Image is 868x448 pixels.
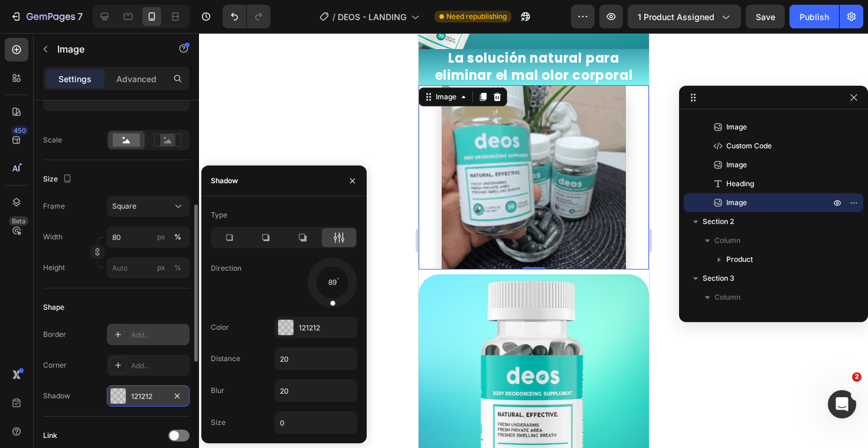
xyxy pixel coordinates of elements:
[116,73,156,85] p: Advanced
[756,12,775,22] span: Save
[154,230,168,244] button: %
[43,391,70,401] div: Shadow
[107,226,190,248] input: px%
[107,196,190,217] button: Square
[43,232,63,242] label: Width
[726,121,747,133] span: Image
[11,126,28,135] div: 450
[43,360,67,371] div: Corner
[157,232,165,242] div: px
[43,262,65,273] label: Height
[223,5,270,28] div: Undo/Redo
[338,11,406,23] span: DEOS - LANDING
[171,261,185,275] button: px
[638,11,714,23] span: 1 product assigned
[703,216,734,228] span: Section 2
[43,302,64,313] div: Shape
[77,9,83,24] p: 7
[43,430,57,441] div: Link
[852,372,862,382] span: 2
[174,232,181,242] div: %
[703,272,735,284] span: Section 3
[419,33,649,448] iframe: Design area
[789,5,839,28] button: Publish
[275,380,357,401] input: Auto
[726,178,754,190] span: Heading
[726,254,753,265] span: Product
[43,201,65,212] label: Frame
[446,11,507,22] span: Need republishing
[58,73,92,85] p: Settings
[714,291,740,303] span: Column
[275,348,357,369] input: Auto
[726,159,747,171] span: Image
[211,263,242,274] div: Direction
[174,262,181,273] div: %
[43,135,62,145] div: Scale
[828,390,856,418] iframe: Intercom live chat
[211,322,229,333] div: Color
[5,5,88,28] button: 7
[57,42,158,56] p: Image
[9,216,28,226] div: Beta
[628,5,741,28] button: 1 product assigned
[157,262,165,273] div: px
[275,412,357,433] input: Auto
[299,323,354,333] div: 121212
[714,235,740,246] span: Column
[211,385,224,396] div: Blur
[131,391,165,402] div: 121212
[171,230,185,244] button: px
[131,330,187,340] div: Add...
[211,210,227,220] div: Type
[211,353,240,364] div: Distance
[112,201,136,212] span: Square
[746,5,785,28] button: Save
[726,197,747,209] span: Image
[211,417,226,428] div: Size
[43,329,66,340] div: Border
[800,11,829,23] div: Publish
[107,257,190,278] input: px%
[211,176,238,186] div: Shadow
[154,261,168,275] button: %
[726,140,772,152] span: Custom Code
[332,11,335,23] span: /
[43,171,74,187] div: Size
[131,361,187,371] div: Add...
